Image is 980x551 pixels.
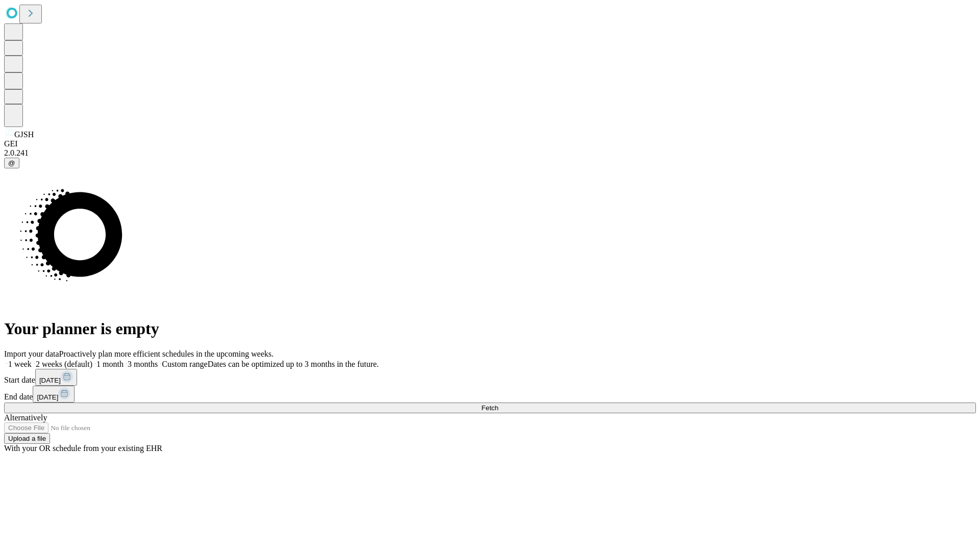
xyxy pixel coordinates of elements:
span: GJSH [14,130,34,139]
span: 1 week [8,360,32,368]
span: 3 months [128,360,158,368]
span: Dates can be optimized up to 3 months in the future. [208,360,379,368]
span: Alternatively [4,413,47,422]
h1: Your planner is empty [4,319,976,338]
div: End date [4,386,976,403]
span: Proactively plan more efficient schedules in the upcoming weeks. [59,349,274,358]
button: @ [4,158,19,168]
span: Import your data [4,349,59,358]
span: [DATE] [39,377,61,384]
span: Custom range [162,360,207,368]
span: @ [8,159,15,167]
div: Start date [4,369,976,386]
button: Upload a file [4,433,50,444]
button: [DATE] [35,369,77,386]
span: Fetch [481,404,498,412]
span: 2 weeks (default) [36,360,92,368]
span: With your OR schedule from your existing EHR [4,444,162,453]
span: 1 month [96,360,124,368]
button: Fetch [4,403,976,413]
div: 2.0.241 [4,148,976,158]
span: [DATE] [37,393,58,401]
button: [DATE] [33,386,75,403]
div: GEI [4,139,976,148]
